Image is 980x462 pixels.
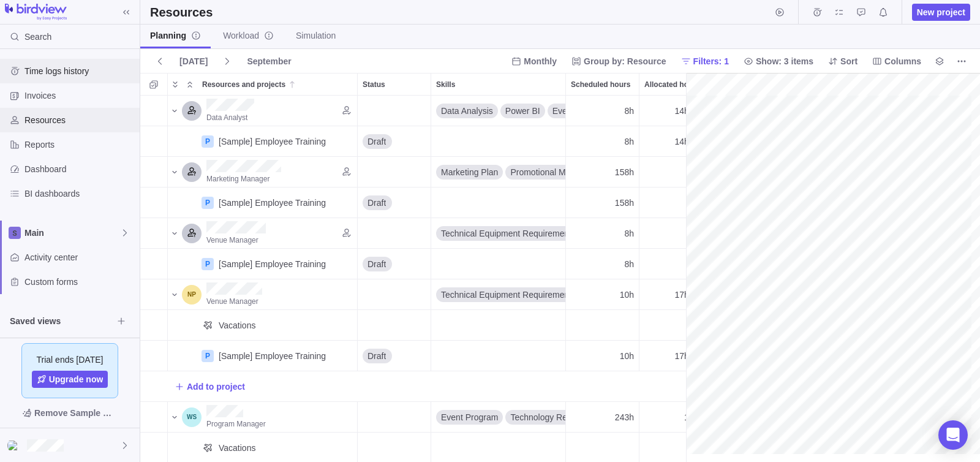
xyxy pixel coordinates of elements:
div: 144h [639,218,713,248]
a: Workloadinfo-description [213,25,284,48]
div: Scheduled hours [566,126,639,157]
span: Scheduled hours [571,78,630,91]
span: More actions [953,53,970,70]
span: Reports [24,138,135,151]
span: Allocated hours [644,78,700,91]
div: Scheduled hours [566,310,639,341]
div: 10h [566,279,639,309]
div: Scheduled hours [566,402,639,433]
span: Collapse [183,76,197,93]
div: Add New [140,371,713,402]
div: Allocated hours [639,249,713,279]
div: 14h 24m [639,96,713,126]
span: Monthly [507,53,562,70]
div: Skills [431,341,566,371]
span: 10h [620,350,634,362]
span: Status [363,78,385,91]
div: Allocated hours [639,157,713,187]
span: Sort [840,55,858,67]
span: Group by: Resource [567,53,671,70]
div: 704h [639,157,713,187]
div: Status [358,96,431,126]
div: Allocated hours [639,96,713,126]
div: 243h [566,402,639,432]
span: 14h 24m [675,135,708,148]
div: [Sample] Employee Training [219,135,326,148]
div: Skills [431,279,566,310]
div: Skills [431,74,565,95]
span: Notifications [875,4,892,21]
div: Scheduled hours [566,341,639,371]
span: Expand [168,76,183,93]
span: Filters: 1 [676,53,734,70]
span: 8h [624,135,634,148]
div: Resources and projects [168,126,358,157]
span: Columns [884,55,921,67]
div: Will Salah [182,407,202,427]
span: Find candidates [338,224,355,241]
img: Show [7,441,22,450]
div: 10h [566,341,639,371]
div: Scheduled hours [566,218,639,249]
div: Resources and projects [168,96,358,126]
a: Upgrade now [32,371,108,388]
span: Skills [436,78,455,91]
div: Status [358,310,431,341]
a: My assignments [831,9,848,19]
span: Program Manager [206,420,266,428]
span: Legend [931,53,948,70]
div: P [202,350,214,362]
div: 144h [639,249,713,279]
div: Skills [431,249,566,279]
span: Browse views [113,312,130,330]
span: Approval requests [853,4,870,21]
span: New project [917,6,965,18]
span: My assignments [831,4,848,21]
span: Selection mode [145,76,162,93]
span: 17h 36m [675,350,708,362]
span: Find candidates [338,163,355,180]
span: Custom forms [24,276,135,288]
div: 8h [566,218,639,248]
span: 243h [615,411,634,423]
div: Marketing Manager [182,162,202,182]
div: Allocated hours [639,187,713,218]
div: Resources and projects [168,249,358,279]
span: Resources and projects [202,78,285,91]
span: Sort [823,53,862,70]
span: Workload [223,29,274,42]
span: Venue Manager [206,236,258,244]
span: Vacations [219,319,255,331]
a: Planninginfo-description [140,25,211,48]
svg: info-description [264,31,274,40]
span: Show: 3 items [756,55,813,67]
div: 704h [639,187,713,218]
span: 17h 36m [675,289,708,301]
span: [DATE] [179,55,208,67]
div: Resources and projects [168,187,358,218]
div: Skills [431,126,566,157]
span: 10h [620,289,634,301]
span: Add to project [187,381,245,393]
span: Group by: Resource [584,55,666,67]
img: logo [5,4,67,21]
span: Remove Sample Data [34,406,118,420]
div: Scheduled hours [566,279,639,310]
span: Remove Sample Data [10,403,130,423]
a: Data Analyst [206,111,247,123]
div: Skills [431,96,566,126]
h2: Resources [150,4,213,21]
span: Dashboard [24,163,135,175]
span: Activity center [24,251,135,263]
div: Skills [431,218,566,249]
span: Draft [367,258,386,270]
div: 158h [566,187,639,218]
span: Marketing Plan [441,166,498,178]
div: 17h 36m [639,341,713,371]
span: Start timer [771,4,788,21]
div: Scheduled hours [566,187,639,218]
span: BI dashboards [24,187,135,200]
div: 17h 36m [639,279,713,309]
span: Venue Manager [206,297,258,306]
